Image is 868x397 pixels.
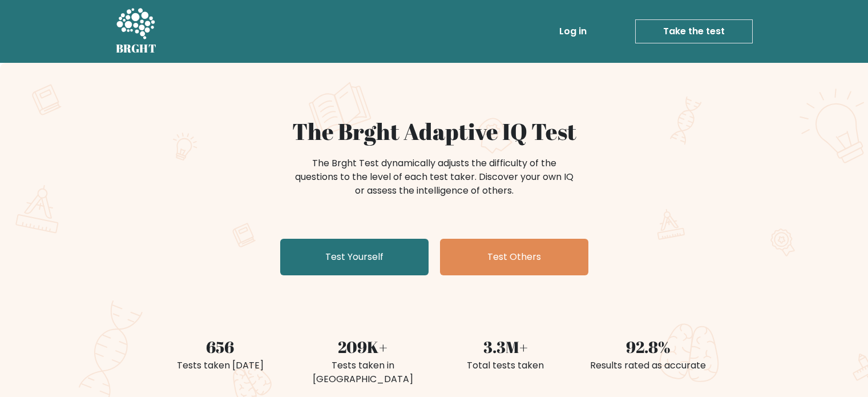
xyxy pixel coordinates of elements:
div: 209K+ [298,335,427,359]
a: Test Others [440,239,588,275]
div: 3.3M+ [441,335,570,359]
a: BRGHT [116,5,157,58]
div: Total tests taken [441,359,570,372]
a: Log in [555,20,591,43]
div: 656 [156,335,285,359]
div: The Brght Test dynamically adjusts the difficulty of the questions to the level of each test take... [292,157,577,198]
a: Test Yourself [280,239,429,275]
h5: BRGHT [116,42,157,55]
div: Tests taken in [GEOGRAPHIC_DATA] [298,359,427,386]
a: Take the test [635,19,753,43]
div: Tests taken [DATE] [156,359,285,372]
div: 92.8% [584,335,713,359]
h1: The Brght Adaptive IQ Test [156,118,713,145]
div: Results rated as accurate [584,359,713,372]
